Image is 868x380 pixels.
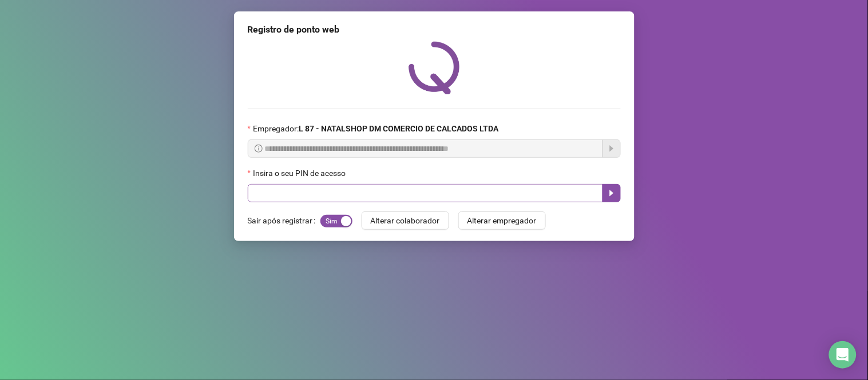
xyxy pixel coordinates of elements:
[467,214,537,227] span: Alterar empregador
[248,211,320,230] label: Sair após registrar
[299,124,498,133] strong: L 87 - NATALSHOP DM COMERCIO DE CALCADOS LTDA
[458,211,546,230] button: Alterar empregador
[255,145,263,153] span: info-circle
[362,211,449,230] button: Alterar colaborador
[607,189,616,198] span: caret-right
[248,167,353,179] label: Insira o seu PIN de acesso
[253,122,498,135] span: Empregador :
[248,23,621,37] div: Registro de ponto web
[371,214,440,227] span: Alterar colaborador
[829,341,857,369] div: Open Intercom Messenger
[409,41,460,94] img: QRPoint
